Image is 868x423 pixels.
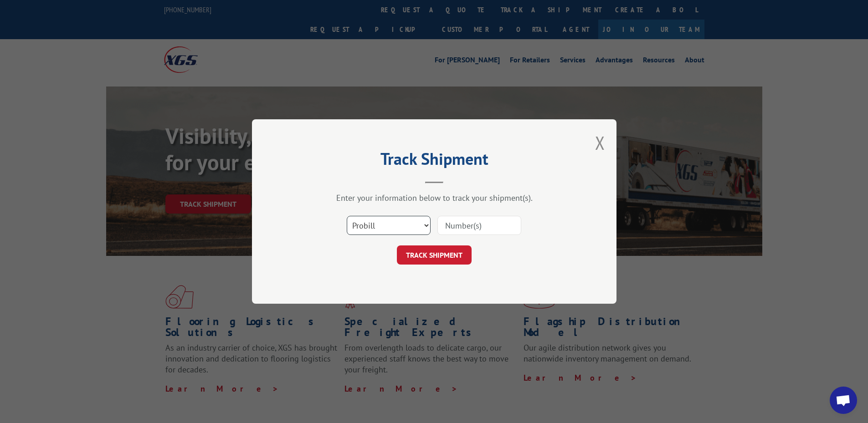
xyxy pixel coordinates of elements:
[437,216,521,235] input: Number(s)
[298,193,571,203] div: Enter your information below to track your shipment(s).
[830,387,857,414] div: Open chat
[397,245,472,265] button: TRACK SHIPMENT
[298,153,571,170] h2: Track Shipment
[595,131,605,155] button: Close modal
